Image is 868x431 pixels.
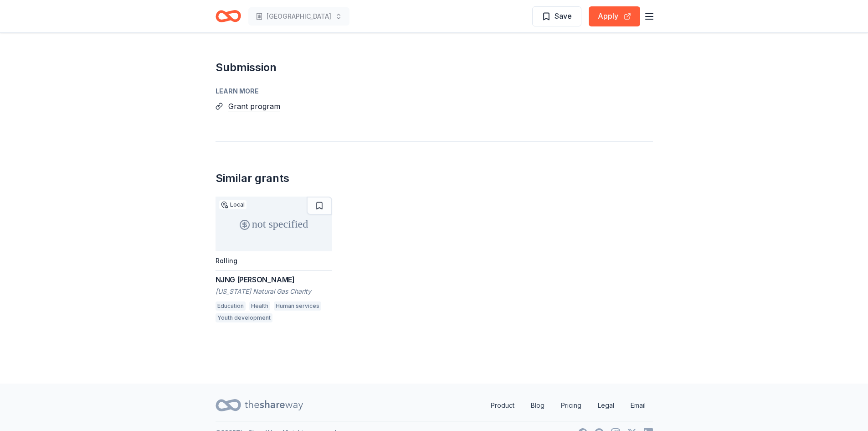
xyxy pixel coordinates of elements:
[532,6,581,26] button: Save
[216,86,653,97] div: Learn more
[591,396,621,415] a: Legal
[554,396,589,415] a: Pricing
[216,60,653,75] h2: Submission
[219,200,247,209] div: Local
[524,396,552,415] a: Blog
[216,301,246,311] div: Education
[483,396,522,415] a: Product
[274,301,321,311] div: Human services
[555,10,572,22] span: Save
[216,171,289,186] div: Similar grants
[216,257,237,265] div: Rolling
[589,6,640,26] button: Apply
[216,197,332,251] div: not specified
[249,301,270,311] div: Health
[623,396,653,415] a: Email
[216,5,241,27] a: Home
[216,197,332,325] a: not specifiedLocalRollingNJNG [PERSON_NAME][US_STATE] Natural Gas CharityEducationHealthHuman ser...
[267,11,331,22] span: [GEOGRAPHIC_DATA]
[216,287,332,296] div: [US_STATE] Natural Gas Charity
[228,100,280,112] button: Grant program
[248,7,349,26] button: [GEOGRAPHIC_DATA]
[483,396,653,415] nav: quick links
[216,274,332,285] div: NJNG [PERSON_NAME]
[216,313,272,322] div: Youth development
